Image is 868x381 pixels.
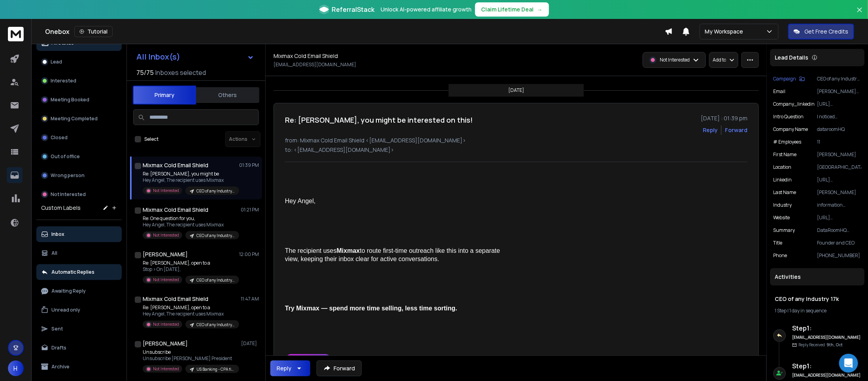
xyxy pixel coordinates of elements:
button: Interested [36,73,122,89]
div: Reply [277,364,291,372]
p: Not Interested [51,191,86,198]
p: linkedin [774,177,792,183]
p: 01:21 PM [241,207,259,213]
button: Primary [133,86,196,105]
h1: Re: [PERSON_NAME], you might be interested on this! [285,114,473,125]
p: Out of office [51,153,80,160]
p: [DATE] [508,87,524,93]
p: Lead Details [775,54,809,62]
button: H [8,360,24,376]
button: Lead [36,54,122,70]
p: CEO of any Industry 17k [196,233,234,239]
p: Campaign [774,76,796,82]
p: CEO of any Industry 17k [196,277,234,283]
p: Get Free Credits [805,28,849,35]
p: Re: One question for you, [143,215,238,222]
p: Awaiting Reply [51,288,86,294]
p: Interested [51,78,76,84]
p: Lead [51,59,62,65]
label: Select [144,136,159,142]
button: Tutorial [74,26,113,37]
h3: Custom Labels [41,204,81,212]
p: Unlock AI-powered affiliate growth [381,6,472,13]
button: Reply [703,126,718,134]
span: → [537,6,543,13]
button: Meeting Booked [36,92,122,108]
strong: Try Mixmax — spend more time selling, less time sorting. [285,305,457,312]
button: Close banner [855,5,865,24]
div: Open Intercom Messenger [839,354,858,373]
p: to: <[EMAIL_ADDRESS][DOMAIN_NAME]> [285,146,747,154]
span: 1 day in sequence [790,307,827,314]
p: Add to [713,57,726,63]
p: Re: [PERSON_NAME], you might be [143,171,238,177]
a: Sign up free [285,354,332,367]
span: ReferralStack [332,5,375,14]
p: Sent [51,326,63,332]
p: Meeting Booked [51,97,89,103]
p: [URL][DOMAIN_NAME] [817,215,862,221]
p: industry [774,202,792,208]
span: 1 Step [775,307,787,314]
p: Last Name [774,189,796,196]
h1: [PERSON_NAME] [143,250,188,258]
h1: Mixmax Cold Email Shield [143,206,208,214]
button: Closed [36,130,122,146]
p: dataroomHQ [817,126,862,133]
p: 12:00 PM [239,251,259,258]
p: Reply Received [799,342,843,348]
button: Drafts [36,340,122,356]
p: [PHONE_NUMBER] [817,252,862,259]
p: Drafts [51,345,66,351]
p: Company Name [774,126,808,133]
p: Closed [51,134,68,141]
button: Not Interested [36,187,122,202]
p: Stop > On [DATE], [143,266,238,273]
p: website [774,215,790,221]
button: Unread only [36,302,122,318]
button: Sent [36,321,122,337]
button: Campaign [774,76,805,82]
p: location [774,164,792,170]
h1: All Inbox(s) [136,53,180,61]
span: 9th, Oct [827,342,843,347]
p: Unread only [51,307,80,313]
p: My Workspace [705,28,746,35]
h6: Step 1 : [793,323,862,333]
p: Unsubscribe [PERSON_NAME] President [143,355,238,362]
p: Automatic Replies [51,269,94,275]
p: Hey Angel, The recipient uses Mixmax [143,177,238,183]
p: Meeting Completed [51,116,98,122]
p: Not Interested [660,57,690,63]
div: The recipient uses to route first-time outreach like this into a separate view, keeping their inb... [285,247,516,263]
p: First Name [774,151,797,158]
h1: CEO of any Industry 17k [775,295,860,303]
h3: Inboxes selected [155,68,206,77]
div: Hey Angel, [285,197,516,205]
p: Summary [774,227,795,233]
p: Not Interested [153,232,179,238]
button: Out of office [36,149,122,164]
div: Forward [725,126,747,134]
p: Unsubscribe [143,349,238,355]
button: All [36,245,122,261]
button: Inbox [36,226,122,242]
p: Intro Question [774,114,804,120]
p: [DATE] : 01:39 pm [701,114,747,122]
p: company_linkedin [774,101,815,107]
p: Archive [51,364,70,370]
button: Forward [317,360,362,376]
p: Wrong person [51,172,85,179]
button: Wrong person [36,168,122,183]
h6: Step 1 : [793,361,862,371]
p: [PERSON_NAME][EMAIL_ADDRESS][DOMAIN_NAME] [817,88,862,95]
p: Not Interested [153,321,179,327]
p: # Employees [774,139,802,145]
p: Re: [PERSON_NAME], open to a [143,260,238,266]
span: 75 / 75 [136,68,154,77]
p: 11 [817,139,862,145]
p: 01:39 PM [239,162,259,168]
p: [PERSON_NAME] [817,189,862,196]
